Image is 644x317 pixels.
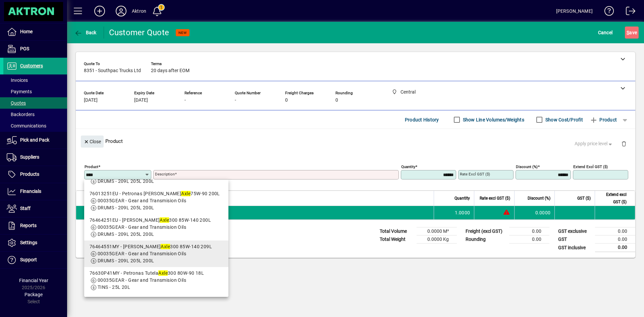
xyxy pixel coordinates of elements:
a: Support [3,252,67,268]
td: GST inclusive [555,244,595,252]
td: 0.0000 [514,206,554,219]
button: Save [625,27,639,39]
span: Rate excl GST ($) [480,195,510,202]
span: 0 [335,98,338,103]
a: Logout [621,1,636,23]
a: Knowledge Base [599,1,614,23]
button: Close [81,136,104,148]
span: Products [20,171,39,177]
span: Close [84,136,101,147]
mat-label: Rate excl GST ($) [460,172,490,176]
span: Payments [7,89,32,94]
span: NEW [178,31,187,35]
span: Package [24,292,43,297]
a: Pick and Pack [3,132,67,149]
span: 00035GEAR - Gear and Transmision Oils [98,277,186,283]
div: Aktron [132,6,146,16]
span: Reports [20,223,37,228]
td: Total Volume [376,227,417,235]
span: 00035GEAR - Gear and Transmision Oils [98,251,186,256]
app-page-header-button: Close [79,138,105,144]
span: Communications [7,123,46,128]
a: Backorders [3,109,67,120]
span: Settings [20,240,37,245]
span: Extend excl GST ($) [599,191,627,206]
span: DRUMS - 209L 205L 200L [98,205,154,210]
span: ave [627,27,637,38]
div: Product [76,129,635,153]
td: 0.00 [595,235,635,244]
td: 0.00 [595,227,635,235]
span: 1.0000 [455,209,470,216]
div: 76464551MY - [PERSON_NAME] 300 85W-140 209L [90,243,223,250]
td: 0.0000 M³ [417,227,457,235]
td: GST exclusive [555,227,595,235]
span: Backorders [7,112,35,117]
span: Customers [20,63,43,68]
a: Payments [3,86,67,97]
a: Products [3,166,67,183]
a: Invoices [3,74,67,86]
div: 76013251EU - Petronas [PERSON_NAME] 75W-90 200L [90,190,223,197]
span: Back [74,30,97,35]
label: Show Line Volumes/Weights [462,116,524,123]
em: Axle [160,217,169,223]
a: POS [3,41,67,57]
mat-label: Discount (%) [516,164,538,169]
span: Financials [20,189,41,194]
mat-option: 76464551MY - Petronas Tutela Axle 300 85W-140 209L [84,241,228,267]
td: 0.0000 Kg [417,235,457,244]
div: Customer Quote [109,27,169,38]
a: Suppliers [3,149,67,166]
a: Communications [3,120,67,131]
mat-option: 76464251EU - Petronas Tutela Axle 300 85W-140 200L [84,214,228,241]
span: TINS - 25L 20L [98,284,130,290]
label: Show Cost/Profit [544,116,583,123]
div: 76464251EU - [PERSON_NAME] 300 85W-140 200L [90,217,223,224]
app-page-header-button: Delete [616,141,632,147]
span: 00035GEAR - Gear and Transmision Oils [98,224,186,230]
a: Staff [3,200,67,217]
a: Settings [3,234,67,251]
em: Axle [181,191,191,196]
em: Axle [158,270,168,276]
span: Quotes [7,100,26,106]
span: POS [20,46,29,51]
a: Financials [3,183,67,200]
span: Suppliers [20,154,39,160]
button: Delete [616,136,632,152]
span: Quantity [454,195,470,202]
button: Back [72,27,98,39]
mat-label: Product [85,164,98,169]
app-page-header-button: Back [67,27,104,39]
button: Profile [110,5,132,17]
div: 76630P41MY - Petronas Tutela 300 80W-90 18L [90,270,223,277]
a: Reports [3,217,67,234]
mat-label: Description [155,172,175,176]
span: Apply price level [575,140,613,147]
span: DRUMS - 209L 205L 200L [98,258,154,263]
td: 0.00 [509,235,549,244]
div: 76582BX6US - Petronas Tutela Oil Additive 470ml [90,296,223,303]
mat-option: 76630P41MY - Petronas Tutela Axle 300 80W-90 18L [84,267,228,294]
span: 8351 - Southpac Trucks Ltd [84,68,141,73]
em: Axle [161,244,170,249]
span: Cancel [598,27,613,38]
span: Discount (%) [528,195,550,202]
a: Quotes [3,97,67,109]
span: [DATE] [134,98,148,103]
span: 0 [285,98,288,103]
span: DRUMS - 209L 205L 200L [98,231,154,237]
td: 0.00 [509,227,549,235]
span: Home [20,29,33,34]
span: Product History [405,114,439,125]
button: Add [89,5,110,17]
span: GST ($) [577,195,591,202]
span: - [184,98,186,103]
span: Financial Year [19,278,48,283]
button: Product History [402,114,442,126]
span: Invoices [7,77,28,83]
span: S [627,30,629,35]
td: Freight (excl GST) [462,227,509,235]
a: Home [3,23,67,40]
